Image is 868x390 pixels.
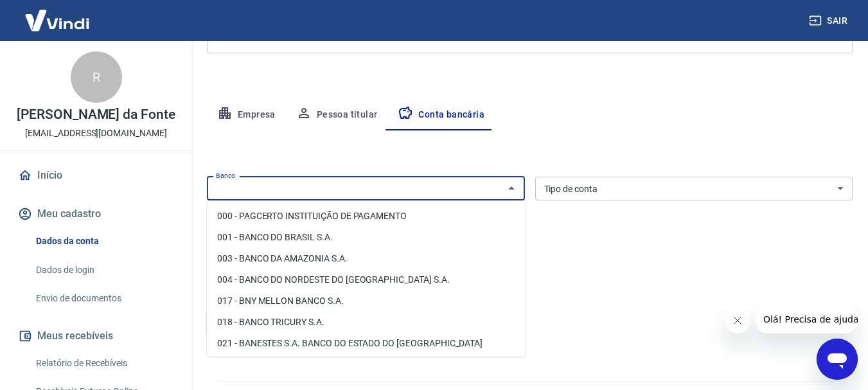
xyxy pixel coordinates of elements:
li: 000 - PAGCERTO INSTITUIÇÃO DE PAGAMENTO [207,206,525,227]
p: [EMAIL_ADDRESS][DOMAIN_NAME] [25,127,167,140]
li: 004 - BANCO DO NORDESTE DO [GEOGRAPHIC_DATA] S.A. [207,269,525,290]
button: Conta bancária [387,100,495,130]
a: Início [15,161,177,190]
span: Olá! Precisa de ajuda? [8,9,108,19]
li: 025 - BANCO ALFA S.A. [207,354,525,375]
a: Dados de login [31,257,177,283]
li: 021 - BANESTES S.A. BANCO DO ESTADO DO [GEOGRAPHIC_DATA] [207,333,525,354]
img: Vindi [15,1,99,40]
a: Relatório de Recebíveis [31,350,177,377]
button: Empresa [207,100,286,130]
button: Pessoa titular [286,100,388,130]
li: 018 - BANCO TRICURY S.A. [207,312,525,333]
button: Meus recebíveis [15,322,177,350]
li: 001 - BANCO DO BRASIL S.A. [207,227,525,248]
iframe: Mensagem da empresa [756,305,858,333]
button: Sair [806,9,853,33]
div: R [71,51,122,103]
button: Meu cadastro [15,200,177,228]
label: Banco [216,171,235,181]
button: Fechar [502,179,520,197]
p: [PERSON_NAME] da Fonte [17,108,175,121]
iframe: Fechar mensagem [725,308,750,333]
a: Envio de documentos [31,285,177,312]
li: 017 - BNY MELLON BANCO S.A. [207,290,525,312]
iframe: Botão para abrir a janela de mensagens [817,339,858,380]
a: Dados da conta [31,228,177,254]
li: 003 - BANCO DA AMAZONIA S.A. [207,248,525,269]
